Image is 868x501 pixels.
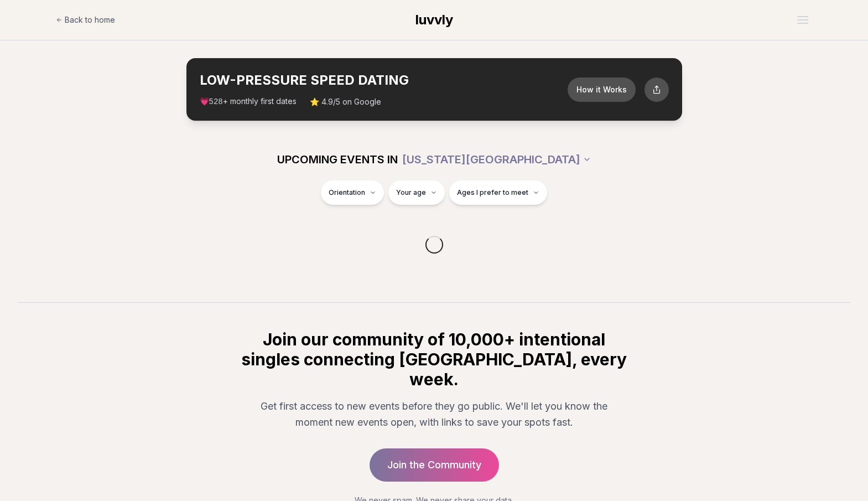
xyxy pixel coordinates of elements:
[277,152,398,167] span: UPCOMING EVENTS IN
[415,12,453,28] span: luvvly
[310,96,381,107] span: ⭐ 4.9/5 on Google
[449,180,547,205] button: Ages I prefer to meet
[793,12,813,28] button: Open menu
[200,71,568,89] h2: LOW-PRESSURE SPEED DATING
[248,398,620,431] p: Get first access to new events before they go public. We'll let you know the moment new events op...
[321,180,384,205] button: Orientation
[329,188,365,197] span: Orientation
[402,147,591,172] button: [US_STATE][GEOGRAPHIC_DATA]
[65,14,115,25] span: Back to home
[200,96,297,107] span: 💗 + monthly first dates
[388,180,445,205] button: Your age
[56,9,115,31] a: Back to home
[370,448,499,482] a: Join the Community
[415,11,453,29] a: luvvly
[209,97,223,106] span: 528
[457,188,528,197] span: Ages I prefer to meet
[568,78,636,102] button: How it Works
[396,188,426,197] span: Your age
[240,329,629,389] h2: Join our community of 10,000+ intentional singles connecting [GEOGRAPHIC_DATA], every week.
